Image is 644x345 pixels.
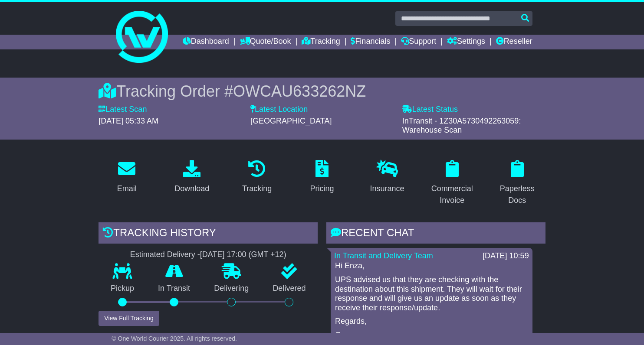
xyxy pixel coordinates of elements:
[233,82,366,100] span: OWCAU633262NZ
[335,261,528,271] p: Hi Enza,
[334,251,433,260] a: In Transit and Delivery Team
[401,35,436,49] a: Support
[304,157,339,198] a: Pricing
[326,222,545,246] div: RECENT CHAT
[335,317,528,326] p: Regards,
[200,250,286,260] div: [DATE] 17:00 (GMT +12)
[169,157,215,198] a: Download
[112,157,142,198] a: Email
[351,35,390,49] a: Financials
[99,82,545,101] div: Tracking Order #
[117,183,137,195] div: Email
[370,183,404,195] div: Insurance
[489,157,545,209] a: Paperless Docs
[99,105,147,114] label: Latest Scan
[99,222,318,246] div: Tracking history
[424,157,480,209] a: Commercial Invoice
[495,183,540,206] div: Paperless Docs
[310,183,334,195] div: Pricing
[202,284,261,293] p: Delivering
[250,105,308,114] label: Latest Location
[335,331,528,340] p: Grace
[496,35,532,49] a: Reseller
[302,35,340,49] a: Tracking
[335,275,528,312] p: UPS advised us that they are checking with the destination about this shipment. They will wait fo...
[237,157,277,198] a: Tracking
[430,183,475,206] div: Commercial Invoice
[240,35,291,49] a: Quote/Book
[402,117,521,135] span: InTransit - 1Z30A5730492263059: Warehouse Scan
[174,183,209,195] div: Download
[146,284,202,293] p: In Transit
[99,117,158,125] span: [DATE] 05:33 AM
[364,157,410,198] a: Insurance
[250,117,332,125] span: [GEOGRAPHIC_DATA]
[483,251,529,261] div: [DATE] 10:59
[112,335,237,342] span: © One World Courier 2025. All rights reserved.
[447,35,485,49] a: Settings
[99,250,318,260] div: Estimated Delivery -
[183,35,229,49] a: Dashboard
[99,311,159,326] button: View Full Tracking
[242,183,272,195] div: Tracking
[99,284,146,293] p: Pickup
[261,284,318,293] p: Delivered
[402,105,458,114] label: Latest Status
